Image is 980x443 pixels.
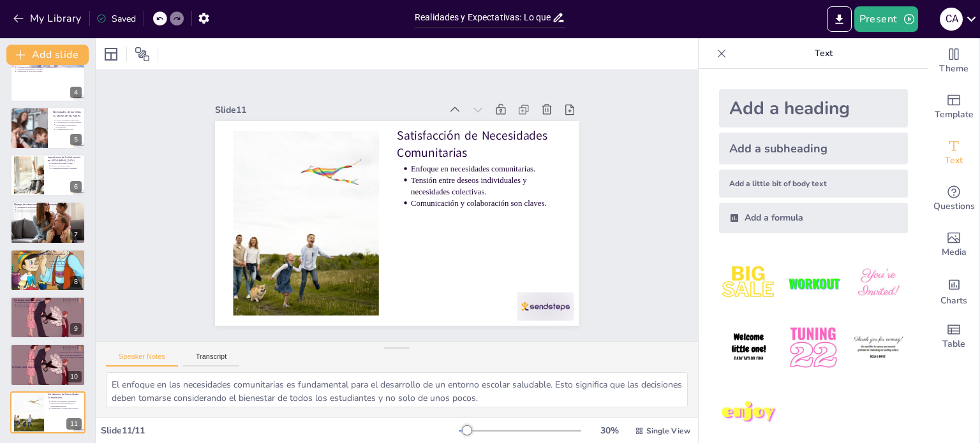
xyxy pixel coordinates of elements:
[940,8,963,31] div: C A
[70,229,82,240] div: 7
[10,201,85,243] div: https://cdn.sendsteps.com/images/logo/sendsteps_logo_white.pnghttps://cdn.sendsteps.com/images/lo...
[719,89,908,127] div: Add a heading
[594,425,625,437] div: 30 %
[783,254,843,313] img: 2.jpeg
[66,418,82,430] div: 11
[96,13,136,25] div: Saved
[942,337,965,351] span: Table
[17,208,82,211] p: Respetar protocolos establecidos.
[10,154,85,196] div: https://cdn.sendsteps.com/images/logo/sendsteps_logo_white.pnghttps://cdn.sendsteps.com/images/lo...
[106,372,688,407] textarea: El enfoque en las necesidades comunitarias es fundamental para el desarrollo de un entorno escola...
[719,170,908,198] div: Add a little bit of body text
[17,301,82,303] p: Involucrarse en la comunidad escolar.
[56,119,83,121] p: Priorizar necesidades sobre deseos.
[10,391,85,433] div: 11
[928,314,979,359] div: Add a table
[70,181,82,192] div: 6
[940,294,967,308] span: Charts
[14,252,82,256] p: Comunicación Cultural y Filosofía Institucional
[719,203,908,233] div: Add a formula
[17,66,82,69] p: La comunicación constante es esencial.
[17,207,82,209] p: Comunicación clara es esencial.
[50,260,115,263] p: Identidad venezolana.
[928,222,979,268] div: Add images, graphics, shapes or video
[719,254,778,313] img: 1.jpeg
[70,134,82,145] div: 5
[928,268,979,314] div: Add charts and graphs
[50,402,82,407] p: Tensión entre deseos individuales y necesidades colectivas.
[940,6,963,32] button: C A
[14,203,82,207] p: Manejo de situaciones que se presenten
[939,62,969,76] span: Theme
[719,133,908,164] div: Add a subheading
[215,104,442,116] div: Slide 11
[935,108,974,122] span: Template
[928,84,979,130] div: Add ready made slides
[11,365,78,368] p: Participar para Construir
[53,110,83,117] p: Necesidades de los Niños vs. Deseos de los Padres
[10,249,85,291] div: https://cdn.sendsteps.com/images/logo/sendsteps_logo_white.pnghttps://cdn.sendsteps.com/images/lo...
[50,407,82,409] p: Comunicación y colaboración son claves.
[50,164,82,167] p: Reforzar valores en conjunto.
[928,130,979,176] div: Add text boxes
[397,127,561,161] p: Satisfacción de Necesidades Comunitarias
[827,6,852,32] button: Export to PowerPoint
[50,265,115,268] p: Respeto por las tradiciones.
[66,371,82,382] div: 10
[50,167,82,170] p: La comunicación mejora la coherencia.
[50,163,82,165] p: Coherencia entre hogar y colegio.
[6,45,89,65] button: Add slide
[70,276,82,287] div: 8
[928,38,979,84] div: Change the overall theme
[17,68,82,71] p: La guía adecuada beneficia a los niños.
[10,296,85,338] div: https://cdn.sendsteps.com/images/logo/sendsteps_logo_white.pnghttps://cdn.sendsteps.com/images/lo...
[56,121,83,124] p: La educación no es un deseo personal.
[646,426,690,436] span: Single View
[411,175,561,198] p: Tensión entre deseos individuales y necesidades colectivas.
[411,197,561,208] p: Comunicación y colaboración son claves.
[411,163,561,175] p: Enfoque en necesidades comunitarias.
[942,245,967,259] span: Media
[70,87,82,98] div: 4
[17,306,82,309] p: Fomentar un sentido de pertenencia.
[415,8,552,27] input: Insert title
[17,64,82,66] p: Los coordinadores son clave en la adaptación escolar.
[56,128,83,131] p: La comunicación es clave.
[17,211,82,214] p: El diálogo como herramienta.
[783,318,843,377] img: 5.jpeg
[106,352,178,367] button: Speaker Notes
[849,254,908,313] img: 3.jpeg
[928,176,979,222] div: Get real-time input from your audience
[10,344,85,386] div: 10
[17,71,82,73] p: La adaptación es un proceso conjunto.
[14,298,82,302] p: Participar para Construir
[70,323,82,335] div: 9
[849,318,908,377] img: 6.jpeg
[732,38,916,69] p: Text
[135,47,150,62] span: Position
[10,59,85,101] div: 4
[56,124,83,128] p: El crecimiento a veces implica incomodidades.
[933,200,975,214] span: Questions
[48,156,82,163] p: Importancia de la Coherencia en [GEOGRAPHIC_DATA]
[719,383,778,442] img: 7.jpeg
[50,400,82,402] p: Enfoque en necesidades comunitarias.
[854,6,918,32] button: Present
[48,393,82,400] p: Satisfacción de Necesidades Comunitarias
[50,263,115,265] p: Comunicación del "por qué".
[183,352,240,367] button: Transcript
[10,107,85,149] div: https://cdn.sendsteps.com/images/logo/sendsteps_logo_white.pnghttps://cdn.sendsteps.com/images/lo...
[719,318,778,377] img: 4.jpeg
[17,303,82,306] p: Buscar soluciones constructivas.
[101,44,121,64] div: Layout
[10,8,87,29] button: My Library
[945,154,963,168] span: Text
[101,425,459,437] div: Slide 11 / 11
